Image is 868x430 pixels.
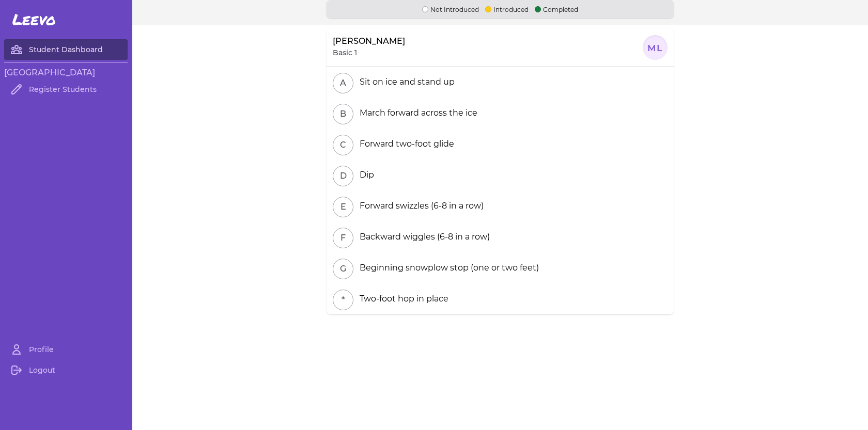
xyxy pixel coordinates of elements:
button: E [333,197,353,217]
div: Backward wiggles (6-8 in a row) [355,231,490,243]
a: Profile [4,339,128,360]
div: Dip [355,169,374,181]
button: C [333,135,353,155]
button: D [333,166,353,186]
div: Sit on ice and stand up [355,76,455,88]
p: Completed [535,4,578,14]
span: Leevo [12,10,56,29]
div: Forward swizzles (6-8 in a row) [355,200,484,212]
button: G [333,259,353,279]
div: March forward across the ice [355,107,477,119]
a: Logout [4,360,128,380]
div: Two-foot hop in place [355,293,448,305]
p: Not Introduced [422,4,479,14]
div: Beginning snowplow stop (one or two feet) [355,262,539,274]
button: A [333,73,353,93]
p: Introduced [485,4,529,14]
a: Student Dashboard [4,39,128,60]
div: Forward two-foot glide [355,138,454,150]
h3: [GEOGRAPHIC_DATA] [4,67,128,79]
a: Register Students [4,79,128,100]
p: [PERSON_NAME] [333,35,405,47]
p: Basic 1 [333,47,357,58]
button: F [333,228,353,248]
button: B [333,104,353,124]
